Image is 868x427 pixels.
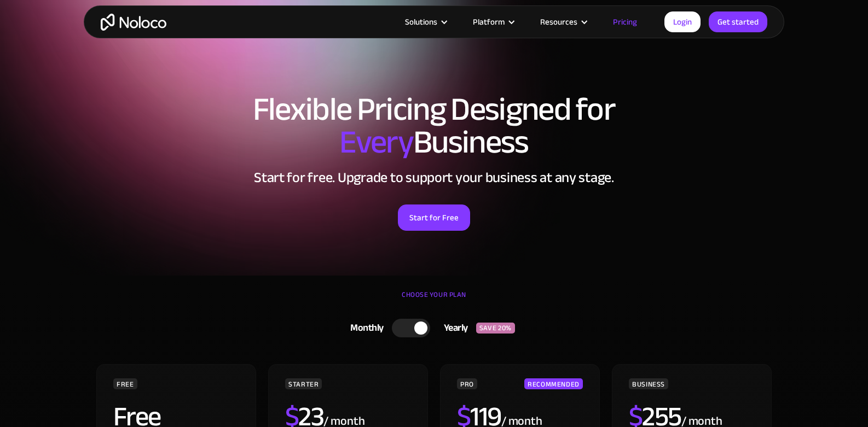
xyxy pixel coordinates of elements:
[337,320,392,336] div: Monthly
[709,11,767,32] a: Get started
[473,15,505,29] div: Platform
[457,378,477,389] div: PRO
[405,15,437,29] div: Solutions
[95,286,773,314] div: CHOOSE YOUR PLAN
[524,378,583,389] div: RECOMMENDED
[95,93,773,159] h1: Flexible Pricing Designed for Business
[459,15,526,29] div: Platform
[285,378,322,389] div: STARTER
[391,15,459,29] div: Solutions
[95,169,773,186] h2: Start for free. Upgrade to support your business at any stage.
[101,14,166,31] a: home
[339,112,413,173] span: Every
[526,15,599,29] div: Resources
[398,204,470,231] a: Start for Free
[113,378,137,389] div: FREE
[664,11,701,32] a: Login
[540,15,577,29] div: Resources
[599,15,651,29] a: Pricing
[629,378,668,389] div: BUSINESS
[476,323,515,334] div: SAVE 20%
[430,320,476,336] div: Yearly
